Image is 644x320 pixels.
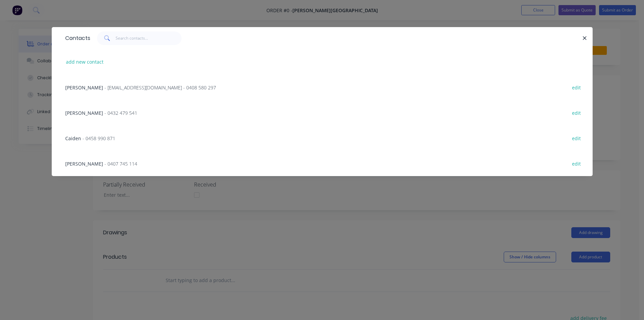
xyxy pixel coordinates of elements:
button: edit [569,159,585,168]
span: [PERSON_NAME] [65,84,103,91]
input: Search contacts... [116,31,182,45]
div: Contacts [62,27,90,49]
button: edit [569,108,585,117]
span: - 0432 479 541 [104,110,137,116]
button: edit [569,133,585,143]
button: add new contact [63,57,107,66]
span: [PERSON_NAME] [65,161,103,167]
span: [PERSON_NAME] [65,110,103,116]
span: - 0458 990 871 [82,135,115,142]
span: - [EMAIL_ADDRESS][DOMAIN_NAME] - 0408 580 297 [104,84,216,91]
span: - 0407 745 114 [104,161,137,167]
span: Caiden [65,135,81,142]
button: edit [569,83,585,92]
